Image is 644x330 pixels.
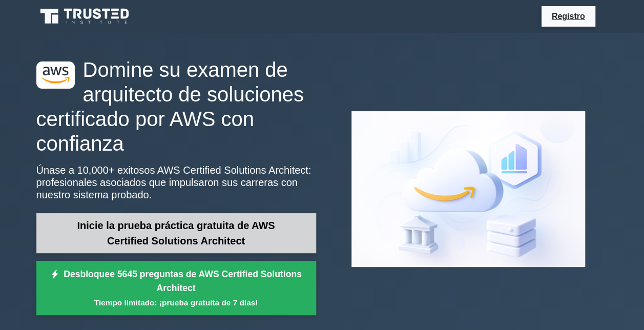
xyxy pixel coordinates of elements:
[49,297,303,308] small: Tiempo limitado: ¡prueba gratuita de 7 días!
[36,261,316,315] a: Desbloquee 5645 preguntas de AWS Certified Solutions ArchitectTiempo limitado: ¡prueba gratuita d...
[64,269,302,293] font: Desbloquee 5645 preguntas de AWS Certified Solutions Architect
[546,10,591,23] a: Registro
[36,213,316,253] a: Inicie la prueba práctica gratuita de AWS Certified Solutions Architect
[36,57,316,156] h1: Domine su examen de arquitecto de soluciones certificado por AWS con confianza
[343,103,593,275] img: AWS Certified Solutions Architect - Versión preliminar asociada
[36,164,316,201] p: Únase a 10,000+ exitosos AWS Certified Solutions Architect: profesionales asociados que impulsaro...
